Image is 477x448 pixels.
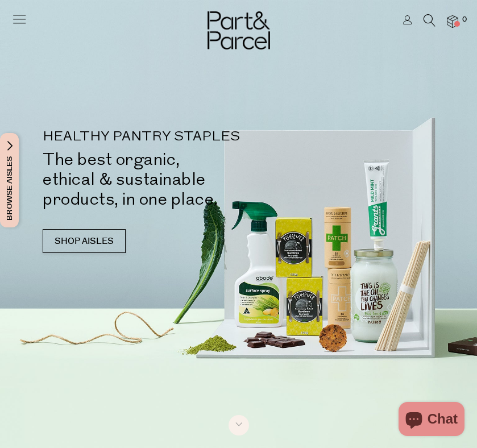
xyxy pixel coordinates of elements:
a: SHOP AISLES [43,229,126,253]
img: Part&Parcel [208,11,270,49]
a: 0 [447,15,458,27]
p: HEALTHY PANTRY STAPLES [43,130,260,144]
span: Browse Aisles [3,133,16,227]
inbox-online-store-chat: Shopify online store chat [395,402,468,439]
span: 0 [459,15,470,25]
h2: The best organic, ethical & sustainable products, in one place. [43,150,260,209]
